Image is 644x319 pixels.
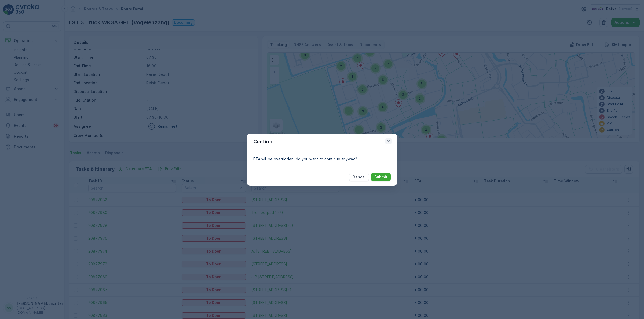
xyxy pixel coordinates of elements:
[253,156,391,162] p: ETA will be overridden, do you want to continue anyway?
[352,174,366,180] p: Cancel
[371,173,391,181] button: Submit
[253,138,272,145] p: Confirm
[349,173,369,181] button: Cancel
[374,174,387,180] p: Submit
